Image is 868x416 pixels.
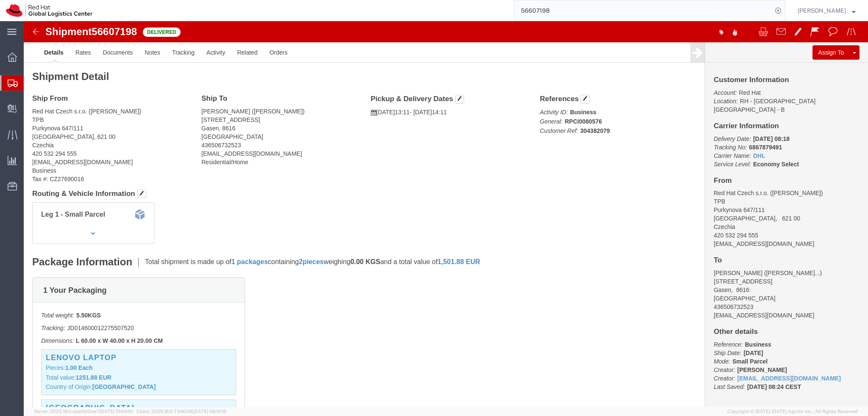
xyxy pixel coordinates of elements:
[34,409,133,414] span: Server: 2025.18.0-daa1fe12ee7
[24,21,868,407] iframe: FS Legacy Container
[193,409,226,414] span: [DATE] 08:10:16
[727,408,858,415] span: Copyright © [DATE]-[DATE] Agistix Inc., All Rights Reserved
[6,4,92,17] img: logo
[100,409,133,414] span: [DATE] 10:04:51
[797,6,856,16] button: [PERSON_NAME]
[798,6,846,15] span: Filip Moravec
[136,409,226,414] span: Client: 2025.18.0-7346316
[515,0,772,21] input: Search for shipment number, reference number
